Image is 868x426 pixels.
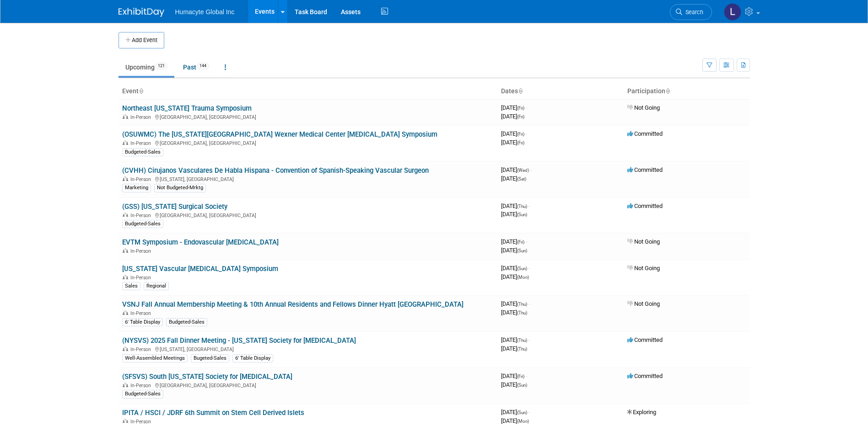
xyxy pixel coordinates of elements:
th: Participation [624,84,750,99]
img: In-Person Event [123,248,128,253]
span: [DATE] [501,309,527,316]
span: [DATE] [501,211,527,218]
div: 6' Table Display [232,354,273,362]
span: In-Person [130,346,154,352]
a: (SFSVS) South [US_STATE] Society for [MEDICAL_DATA] [122,373,292,381]
span: [DATE] [501,113,524,120]
a: IPITA / HSCI / JDRF 6th Summit on Stem Cell Derived Islets [122,409,304,417]
span: - [526,238,527,245]
div: [US_STATE], [GEOGRAPHIC_DATA] [122,175,494,182]
span: - [526,104,527,111]
span: [DATE] [501,373,527,379]
span: In-Person [130,213,154,218]
a: Sort by Start Date [518,87,523,95]
img: Linda Hamilton [724,3,741,21]
span: [DATE] [501,345,527,352]
span: - [528,265,530,272]
img: In-Person Event [123,346,128,351]
span: [DATE] [501,202,530,209]
span: Exploring [627,409,656,415]
a: EVTM Symposium - Endovascular [MEDICAL_DATA] [122,238,279,246]
span: (Sun) [517,383,527,388]
span: - [528,300,530,307]
span: [DATE] [501,175,526,182]
span: In-Person [130,383,154,389]
span: Not Going [627,238,660,245]
span: Not Going [627,265,660,272]
a: (CVHH) Cirujanos Vasculares De Habla Hispana - Convention of Spanish-Speaking Vascular Surgeon [122,166,429,175]
span: (Sun) [517,410,527,415]
span: [DATE] [501,139,524,146]
img: ExhibitDay [119,8,164,17]
span: - [528,336,530,343]
span: [DATE] [501,104,527,111]
div: [GEOGRAPHIC_DATA], [GEOGRAPHIC_DATA] [122,113,494,120]
span: [DATE] [501,417,529,424]
span: - [526,373,527,379]
span: (Fri) [517,140,524,145]
span: Committed [627,202,663,209]
img: In-Person Event [123,310,128,315]
span: (Sat) [517,176,526,181]
span: [DATE] [501,247,527,254]
span: Committed [627,373,663,379]
span: (Wed) [517,168,529,173]
span: (Mon) [517,275,529,280]
span: (Thu) [517,204,527,209]
span: 121 [155,63,167,69]
div: Regional [144,282,169,290]
span: Committed [627,336,663,343]
img: In-Person Event [123,275,128,279]
span: (Fri) [517,114,524,119]
span: (Sun) [517,248,527,253]
span: [DATE] [501,336,530,343]
span: Search [682,9,703,16]
div: [GEOGRAPHIC_DATA], [GEOGRAPHIC_DATA] [122,211,494,218]
span: [DATE] [501,166,532,173]
span: In-Person [130,248,154,254]
div: [GEOGRAPHIC_DATA], [GEOGRAPHIC_DATA] [122,381,494,389]
div: Budgeted-Sales [122,148,163,156]
span: Not Going [627,300,660,307]
span: In-Person [130,114,154,120]
span: - [528,409,530,415]
a: Search [670,4,712,20]
a: Sort by Event Name [139,87,143,95]
span: In-Person [130,275,154,281]
span: [DATE] [501,273,529,280]
span: [DATE] [501,300,530,307]
div: Budgeted-Sales [166,318,207,326]
span: Humacyte Global Inc [175,8,235,16]
span: Not Going [627,104,660,111]
span: In-Person [130,310,154,316]
a: Upcoming121 [119,59,174,76]
span: (Thu) [517,310,527,315]
span: - [526,130,527,137]
img: In-Person Event [123,114,128,119]
span: (Mon) [517,419,529,424]
a: Past144 [176,59,216,76]
a: (NYSVS) 2025 Fall Dinner Meeting - [US_STATE] Society for [MEDICAL_DATA] [122,336,356,345]
div: Bugeted-Sales [191,354,229,362]
div: Budgeted-Sales [122,390,163,398]
span: Committed [627,166,663,173]
span: [DATE] [501,130,527,137]
span: 144 [197,63,209,69]
button: Add Event [119,32,164,48]
img: In-Person Event [123,176,128,181]
img: In-Person Event [123,213,128,217]
div: 6' Table Display [122,318,163,326]
span: In-Person [130,419,154,425]
img: In-Person Event [123,383,128,387]
a: Northeast [US_STATE] Trauma Symposium [122,104,252,112]
div: [US_STATE], [GEOGRAPHIC_DATA] [122,345,494,352]
div: Not Budgeted-Mrktg [154,184,206,192]
div: Marketing [122,184,151,192]
span: (Thu) [517,302,527,307]
a: [US_STATE] Vascular [MEDICAL_DATA] Symposium [122,265,278,273]
span: In-Person [130,176,154,182]
span: In-Person [130,140,154,146]
span: [DATE] [501,238,527,245]
span: (Fri) [517,374,524,379]
span: (Fri) [517,240,524,245]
